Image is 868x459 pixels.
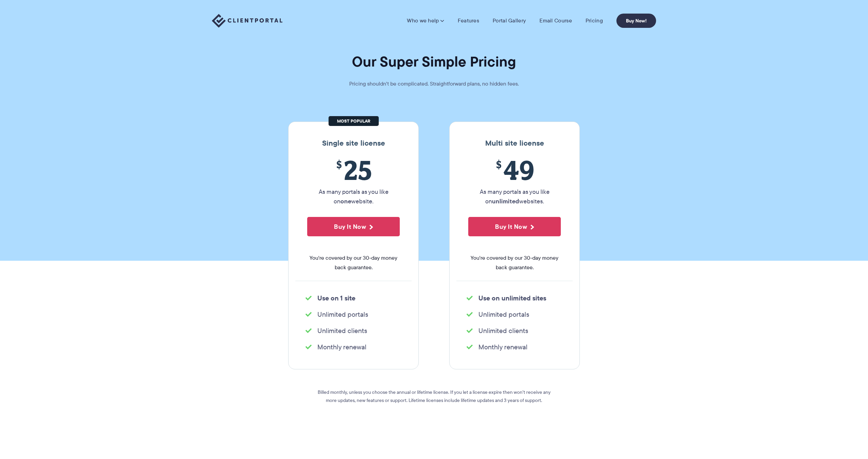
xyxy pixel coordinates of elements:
[317,293,355,303] strong: Use on 1 site
[493,17,526,24] a: Portal Gallery
[468,217,561,236] button: Buy It Now
[467,342,563,352] li: Monthly renewal
[456,139,573,148] h3: Multi site license
[307,154,400,185] span: 25
[307,253,400,272] span: You're covered by our 30-day money back guarantee.
[332,79,536,89] p: Pricing shouldn't be complicated. Straightforward plans, no hidden fees.
[305,310,401,319] li: Unlimited portals
[305,342,401,352] li: Monthly renewal
[467,310,563,319] li: Unlimited portals
[468,253,561,272] span: You're covered by our 30-day money back guarantee.
[312,388,556,404] p: Billed monthly, unless you choose the annual or lifetime license. If you let a license expire the...
[468,187,561,206] p: As many portals as you like on websites.
[478,293,546,303] strong: Use on unlimited sites
[492,197,519,206] strong: unlimited
[539,17,572,24] a: Email Course
[616,14,656,28] a: Buy Now!
[307,217,400,236] button: Buy It Now
[468,154,561,185] span: 49
[407,17,444,24] a: Who we help
[305,326,401,335] li: Unlimited clients
[307,187,400,206] p: As many portals as you like on website.
[295,139,412,148] h3: Single site license
[586,17,603,24] a: Pricing
[458,17,479,24] a: Features
[340,197,351,206] strong: one
[467,326,563,335] li: Unlimited clients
